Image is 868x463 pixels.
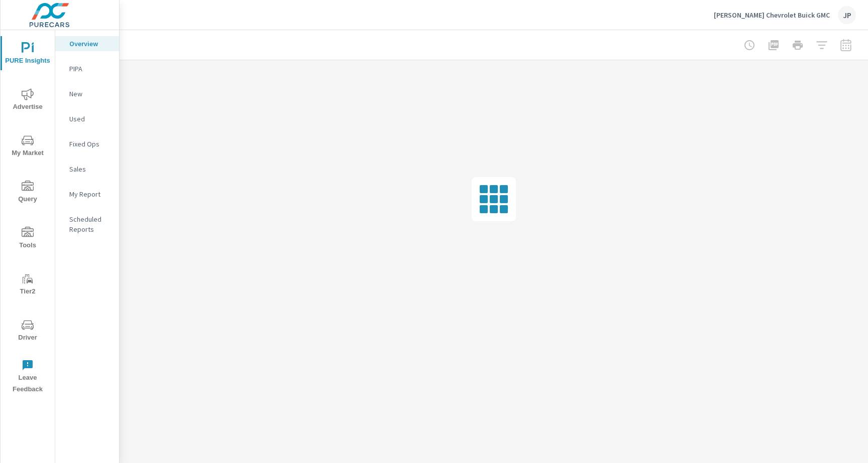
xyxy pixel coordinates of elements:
p: Overview [69,39,111,49]
div: Overview [55,36,119,51]
div: Scheduled Reports [55,212,119,237]
p: [PERSON_NAME] Chevrolet Buick GMC [714,11,830,20]
div: Used [55,111,119,126]
p: Scheduled Reports [69,214,111,234]
span: Tier2 [4,273,52,297]
span: Advertise [4,88,52,113]
p: Sales [69,164,111,174]
div: Sales [55,162,119,177]
p: My Report [69,189,111,199]
span: Driver [4,319,52,344]
span: My Market [4,134,52,159]
p: New [69,89,111,99]
div: JP [838,6,856,24]
span: Query [4,181,52,205]
p: PIPA [69,64,111,74]
div: New [55,86,119,101]
div: nav menu [1,30,55,399]
div: My Report [55,187,119,202]
span: Tools [4,227,52,251]
div: Fixed Ops [55,136,119,151]
span: PURE Insights [4,42,52,67]
span: Leave Feedback [4,359,52,395]
div: PIPA [55,61,119,76]
p: Fixed Ops [69,139,111,149]
p: Used [69,114,111,124]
